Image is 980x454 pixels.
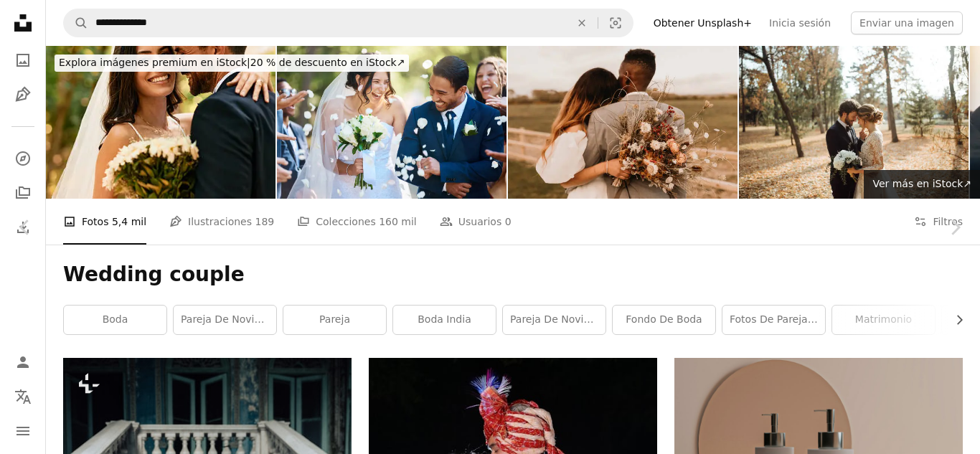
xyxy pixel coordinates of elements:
[9,348,37,377] a: Iniciar sesión / Registrarse
[46,46,418,80] a: Explora imágenes premium en iStock|20 % de descuento en iStock↗
[64,306,166,334] a: boda
[9,417,37,445] button: Menú
[63,262,963,288] h1: Wedding couple
[864,170,980,199] a: Ver más en iStock↗
[946,306,963,334] button: desplazar lista a la derecha
[393,306,496,334] a: boda india
[9,80,37,109] a: Ilustraciones
[503,306,606,334] a: pareja de novios [GEOGRAPHIC_DATA]
[46,46,275,199] img: Happy newlyweds embracing and smiling in the woods
[645,11,760,34] a: Obtener Unsplash+
[9,382,37,411] button: Idioma
[739,46,969,199] img: Hermosa pareja en el parque.
[508,46,738,199] img: Boda de fuga
[598,9,633,37] button: Búsqueda visual
[613,306,715,334] a: fondo de boda
[64,9,88,37] button: Buscar en Unsplash
[169,199,274,245] a: Ilustraciones 189
[297,199,417,245] a: Colecciones 160 mil
[930,159,980,296] a: Siguiente
[9,144,37,173] a: Explorar
[63,9,633,37] form: Encuentra imágenes en todo el sitio
[872,178,971,189] span: Ver más en iStock ↗
[760,11,839,34] a: Inicia sesión
[255,214,274,230] span: 189
[566,9,598,37] button: Borrar
[851,11,963,34] button: Enviar una imagen
[277,46,507,199] img: Invitados arrojando confeti sobre los novios mientras pasan después de su ceremonia de boda. Aleg...
[379,214,417,230] span: 160 mil
[59,57,250,68] span: Explora imágenes premium en iStock |
[914,199,963,245] button: Filtros
[283,306,386,334] a: pareja
[9,46,37,75] a: Fotos
[722,306,825,334] a: fotos de parejas de novios
[174,306,276,334] a: Pareja de novios indios
[505,214,512,230] span: 0
[440,199,512,245] a: Usuarios 0
[55,55,409,72] div: 20 % de descuento en iStock ↗
[832,306,935,334] a: matrimonio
